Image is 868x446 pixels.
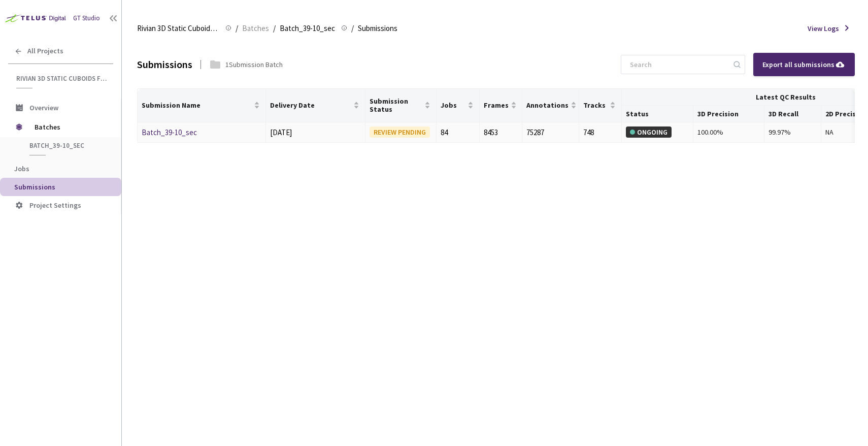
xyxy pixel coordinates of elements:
th: Tracks [579,89,622,122]
span: Batch_39-10_sec [29,141,105,150]
span: Frames [484,101,509,109]
th: 3D Precision [693,106,764,122]
div: GT Studio [73,13,100,23]
span: Batches [35,117,104,137]
div: Submissions [137,56,192,72]
div: 100.00% [697,126,760,138]
span: Jobs [14,164,29,173]
span: Submissions [14,182,55,192]
div: 84 [441,126,475,139]
th: Status [622,106,693,122]
div: 99.97% [769,126,817,138]
li: / [236,22,238,35]
span: Jobs [441,101,465,109]
th: Annotations [522,89,579,122]
span: Rivian 3D Static Cuboids fixed[2024-25] [137,22,219,35]
span: Batches [242,22,269,35]
span: Project Settings [29,201,81,210]
th: Submission Status [365,89,437,122]
div: 748 [583,126,617,139]
span: Overview [29,103,58,112]
li: / [273,22,276,35]
li: / [351,22,354,35]
span: Submissions [358,22,397,35]
div: ONGOING [626,126,672,138]
div: [DATE] [270,126,361,139]
input: Search [624,55,732,74]
span: Submission Status [370,97,422,113]
th: Submission Name [138,89,266,122]
div: Export all submissions [762,59,846,70]
span: All Projects [27,47,63,55]
span: Submission Name [142,101,252,109]
a: Batch_39-10_sec [142,128,197,137]
div: 1 Submission Batch [225,59,283,70]
a: Batches [240,22,271,34]
span: View Logs [808,23,839,34]
span: Annotations [526,101,569,109]
span: Rivian 3D Static Cuboids fixed[2024-25] [16,74,107,83]
th: Frames [480,89,522,122]
div: 75287 [526,126,575,139]
th: 3D Recall [764,106,821,122]
span: Batch_39-10_sec [280,22,335,35]
span: Tracks [583,101,608,109]
div: 8453 [484,126,518,139]
div: REVIEW PENDING [370,126,430,138]
th: Jobs [437,89,479,122]
span: Delivery Date [270,101,351,109]
th: Delivery Date [266,89,365,122]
